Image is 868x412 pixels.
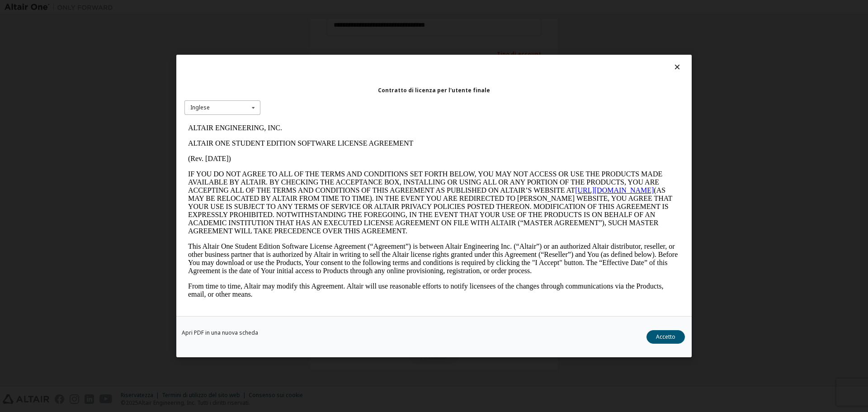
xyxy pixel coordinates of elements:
[182,330,258,336] a: Apri PDF in una nuova scheda
[391,66,469,74] a: [URL][DOMAIN_NAME]
[190,104,210,111] font: Inglese
[4,4,495,12] p: ALTAIR ENGINEERING, INC.
[4,122,495,155] p: This Altair One Student Edition Software License Agreement (“Agreement”) is between Altair Engine...
[378,86,490,94] font: Contratto di licenza per l'utente finale
[4,19,495,27] p: ALTAIR ONE STUDENT EDITION SOFTWARE LICENSE AGREEMENT
[656,333,675,341] font: Accetto
[646,330,685,344] button: Accetto
[4,34,495,43] p: (Rev. [DATE])
[182,329,258,336] font: Apri PDF in una nuova scheda
[4,162,495,178] p: From time to time, Altair may modify this Agreement. Altair will use reasonable efforts to notify...
[4,50,495,115] p: IF YOU DO NOT AGREE TO ALL OF THE TERMS AND CONDITIONS SET FORTH BELOW, YOU MAY NOT ACCESS OR USE...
